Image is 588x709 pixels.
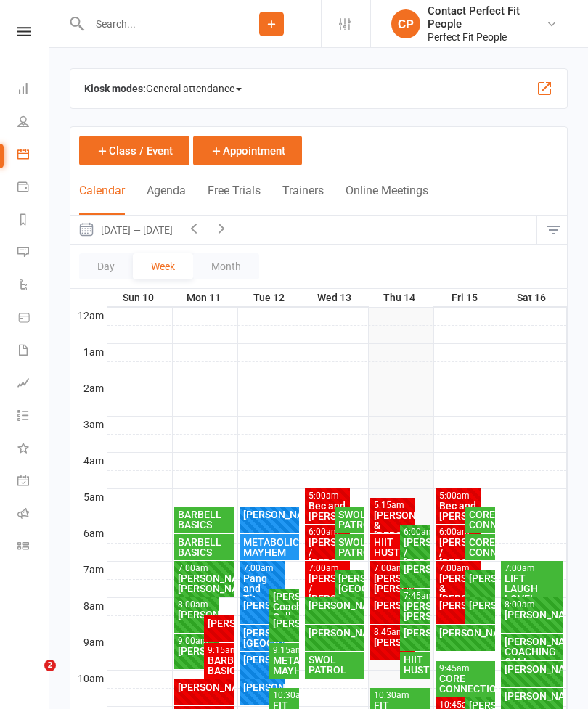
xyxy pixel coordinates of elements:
[438,528,478,537] div: 6:00am
[44,660,56,671] span: 2
[272,591,296,622] div: [PERSON_NAME] Coaching Call
[70,525,107,543] th: 6am
[272,646,296,655] div: 9:15am
[373,501,413,510] div: 5:15am
[438,537,478,567] div: [PERSON_NAME] / [PERSON_NAME]
[17,466,50,499] a: General attendance kiosk mode
[70,452,107,470] th: 4am
[438,573,478,604] div: [PERSON_NAME] & [PERSON_NAME]
[70,343,107,361] th: 1am
[237,289,303,307] th: Tue 12
[303,289,368,307] th: Wed 13
[403,564,427,574] div: [PERSON_NAME]
[17,139,50,172] a: Calendar
[338,537,362,557] div: SWOL PATROL
[403,655,427,675] div: HIIT HUSTLE
[17,172,50,205] a: Payments
[338,509,362,530] div: SWOL PATROL
[17,433,50,466] a: What's New
[373,564,413,573] div: 7:00am
[207,646,231,655] div: 9:15am
[79,184,125,215] button: Calendar
[107,289,172,307] th: Sun 10
[177,636,217,646] div: 9:00am
[308,628,362,638] div: [PERSON_NAME]
[193,136,302,165] button: Appointment
[308,528,348,537] div: 6:00am
[242,628,282,648] div: [PERSON_NAME][GEOGRAPHIC_DATA]
[15,660,49,694] iframe: Intercom live chat
[70,488,107,507] th: 5am
[308,600,362,610] div: [PERSON_NAME]
[70,561,107,579] th: 7am
[177,610,217,620] div: [PERSON_NAME]
[373,573,413,594] div: [PERSON_NAME]/ [PERSON_NAME]
[504,564,561,573] div: 7:00am
[17,107,50,139] a: People
[242,655,282,665] div: [PERSON_NAME]
[70,634,107,652] th: 9am
[207,655,231,676] div: BARBELL BASICS
[177,509,232,530] div: BARBELL BASICS
[70,307,107,325] th: 12am
[403,537,427,567] div: [PERSON_NAME] / [PERSON_NAME]
[70,597,107,615] th: 8am
[177,573,232,594] div: [PERSON_NAME]/ [PERSON_NAME]
[79,136,189,165] button: Class / Event
[70,416,107,434] th: 3am
[428,4,546,30] div: Contact Perfect Fit People
[308,537,348,567] div: [PERSON_NAME] / [PERSON_NAME]
[504,691,561,701] div: [PERSON_NAME]
[17,303,50,335] a: Product Sales
[438,673,493,694] div: CORE CONNECTION
[17,205,50,237] a: Reports
[373,537,413,557] div: HIIT HUSTLE
[242,682,282,692] div: [PERSON_NAME]
[70,670,107,688] th: 10am
[338,573,362,594] div: [PERSON_NAME][GEOGRAPHIC_DATA]
[438,564,478,573] div: 7:00am
[207,618,231,628] div: [PERSON_NAME]
[504,600,561,610] div: 8:00am
[308,655,362,675] div: SWOL PATROL
[468,509,492,530] div: CORE CONNECTION
[242,564,282,573] div: 7:00am
[308,501,348,521] div: Bec and [PERSON_NAME]
[17,499,50,531] a: Roll call kiosk mode
[17,74,50,107] a: Dashboard
[468,600,492,610] div: [PERSON_NAME]
[272,655,296,676] div: METABOLIC MAYHEM
[84,83,146,94] strong: Kiosk modes:
[373,637,413,647] div: [PERSON_NAME]
[438,491,478,501] div: 5:00am
[403,628,427,638] div: [PERSON_NAME]
[308,564,348,573] div: 7:00am
[403,601,427,621] div: [PERSON_NAME]/ [PERSON_NAME]
[373,510,413,541] div: [PERSON_NAME] & [PERSON_NAME]
[504,664,561,674] div: [PERSON_NAME]
[242,537,297,557] div: METABOLIC MAYHEM
[177,564,232,573] div: 7:00am
[504,573,561,604] div: LIFT LAUGH LOVE!
[438,600,478,610] div: [PERSON_NAME]
[172,289,237,307] th: Mon 11
[373,628,413,637] div: 8:45am
[403,528,427,537] div: 6:00am
[308,573,348,604] div: [PERSON_NAME] / [PERSON_NAME]
[468,573,492,583] div: [PERSON_NAME]
[504,610,561,620] div: [PERSON_NAME]
[282,184,324,215] button: Trainers
[499,289,567,307] th: Sat 16
[208,184,261,215] button: Free Trials
[177,600,217,610] div: 8:00am
[70,216,180,244] button: [DATE] — [DATE]
[17,368,50,401] a: Assessments
[403,591,427,601] div: 7:45am
[308,491,348,501] div: 5:00am
[177,646,217,656] div: [PERSON_NAME].
[133,253,193,279] button: Week
[391,9,420,38] div: CP
[79,253,133,279] button: Day
[438,628,493,638] div: [PERSON_NAME]
[428,30,546,44] div: Perfect Fit People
